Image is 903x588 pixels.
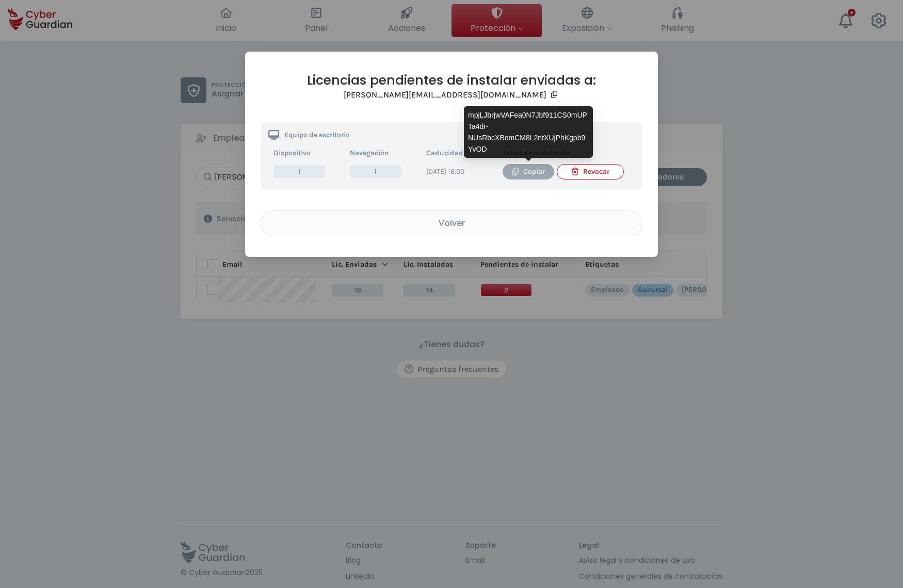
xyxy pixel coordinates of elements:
div: mpjLJbrjwVAFea0N7Jbf911CS0mUPTa4dr-NUsRbcXBomCM8L2ntXUjPhKgpb9YvOD [464,106,593,158]
td: [DATE] 16:00 [421,161,497,182]
div: Volver [269,217,634,230]
span: 1 [273,165,325,178]
button: Copiar [503,164,554,179]
span: 1 [350,165,401,178]
th: Navegación [345,145,421,161]
th: Caducidad [421,145,497,161]
h3: [PERSON_NAME][EMAIL_ADDRESS][DOMAIN_NAME] [344,90,546,100]
div: Copiar [510,166,546,177]
th: Dispositivo [268,145,345,161]
p: Equipo de escritorio [284,132,350,139]
button: Revocar [557,164,624,179]
h2: Licencias pendientes de instalar enviadas a: [261,72,642,88]
button: Copy email [549,88,559,102]
div: Revocar [565,166,616,177]
button: Volver [261,210,642,236]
